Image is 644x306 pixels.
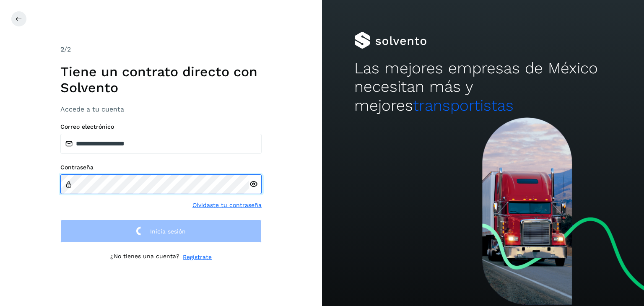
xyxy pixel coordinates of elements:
span: 2 [60,45,64,53]
h3: Accede a tu cuenta [60,105,262,113]
a: Olvidaste tu contraseña [192,201,262,210]
h2: Las mejores empresas de México necesitan más y mejores [354,59,612,115]
label: Contraseña [60,164,262,171]
span: transportistas [413,96,514,114]
a: Regístrate [183,253,212,262]
h1: Tiene un contrato directo con Solvento [60,64,262,96]
label: Correo electrónico [60,123,262,130]
button: Inicia sesión [60,220,262,243]
p: ¿No tienes una cuenta? [110,253,179,262]
div: /2 [60,44,262,54]
span: Inicia sesión [150,228,186,234]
